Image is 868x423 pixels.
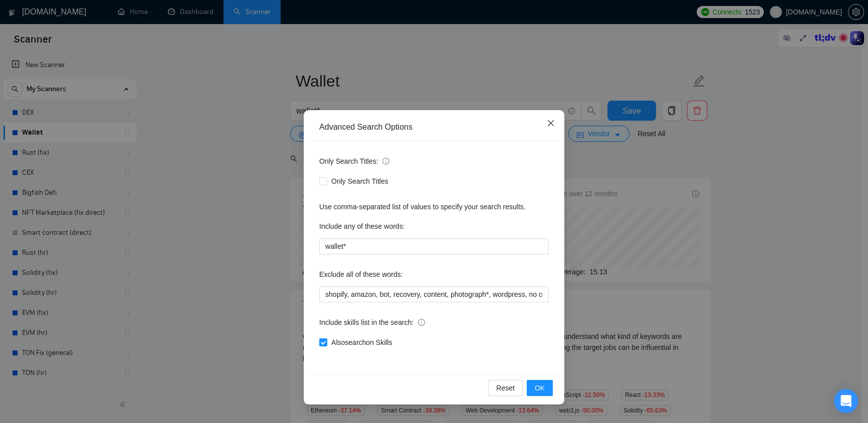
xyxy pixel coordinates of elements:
span: info-circle [418,319,425,326]
span: info-circle [382,158,389,165]
label: Exclude all of these words: [319,266,403,282]
button: OK [527,380,553,396]
span: close [547,119,555,127]
label: Include any of these words: [319,218,404,234]
div: Open Intercom Messenger [834,389,858,413]
div: Use comma-separated list of values to specify your search results. [319,201,549,212]
button: Reset [488,380,523,396]
span: Reset [496,382,515,393]
button: Close [537,110,564,137]
span: Only Search Titles [327,176,392,187]
span: Only Search Titles: [319,156,389,167]
span: Also search on Skills [327,337,396,348]
span: Include skills list in the search: [319,317,425,328]
div: Advanced Search Options [319,122,549,133]
span: OK [535,382,545,393]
